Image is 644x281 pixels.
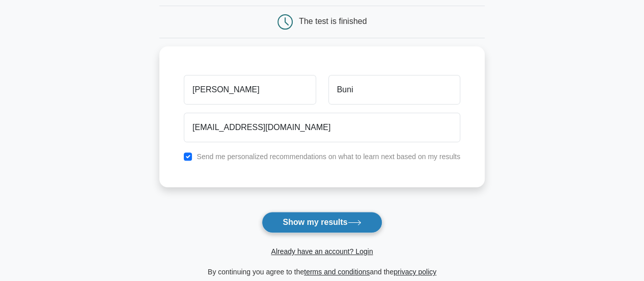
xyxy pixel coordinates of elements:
a: privacy policy [394,268,436,276]
div: By continuing you agree to the and the [153,266,491,278]
a: terms and conditions [304,268,370,276]
a: Already have an account? Login [271,247,373,256]
input: First name [184,75,316,105]
input: Email [184,113,460,142]
div: The test is finished [299,17,367,25]
input: Last name [328,75,460,105]
button: Show my results [262,212,382,233]
label: Send me personalized recommendations on what to learn next based on my results [197,152,460,161]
